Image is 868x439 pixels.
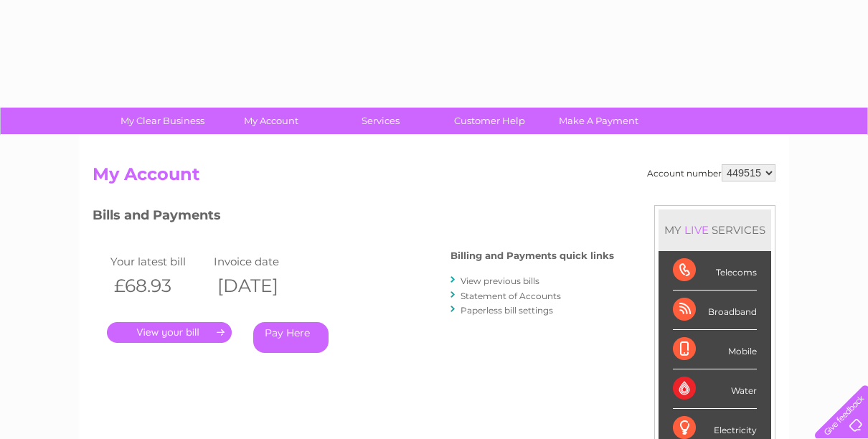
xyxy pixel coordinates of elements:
[681,223,712,237] div: LIVE
[673,251,757,291] div: Telecoms
[461,305,553,316] a: Paperless bill settings
[321,108,440,134] a: Services
[93,164,775,192] h2: My Account
[107,271,210,301] th: £68.93
[253,322,329,353] a: Pay Here
[673,369,757,409] div: Water
[539,108,658,134] a: Make A Payment
[103,108,222,134] a: My Clear Business
[673,291,757,330] div: Broadband
[210,252,313,271] td: Invoice date
[461,275,539,286] a: View previous bills
[430,108,549,134] a: Customer Help
[107,252,210,271] td: Your latest bill
[461,291,561,301] a: Statement of Accounts
[93,205,614,230] h3: Bills and Payments
[450,250,614,261] h4: Billing and Payments quick links
[107,322,232,343] a: .
[659,209,771,250] div: MY SERVICES
[647,164,775,181] div: Account number
[673,330,757,369] div: Mobile
[210,271,313,301] th: [DATE]
[212,108,331,134] a: My Account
